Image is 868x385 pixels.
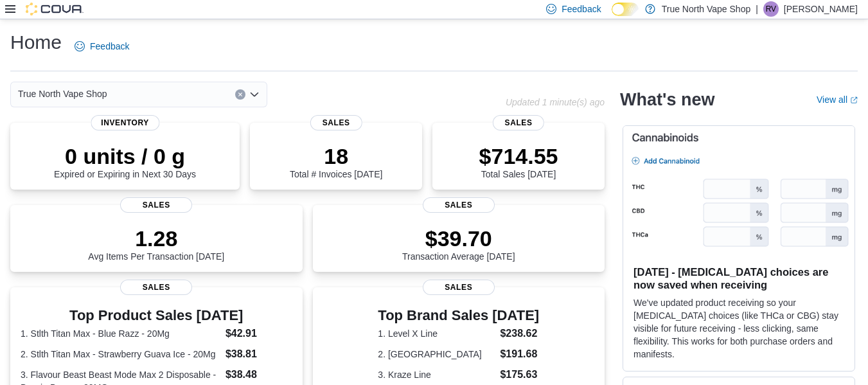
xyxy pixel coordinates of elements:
dd: $175.63 [500,367,539,382]
span: Sales [310,115,362,130]
a: Feedback [69,33,134,59]
p: 18 [290,143,382,169]
dd: $42.91 [226,326,292,341]
p: 1.28 [88,226,224,251]
h3: Top Brand Sales [DATE] [378,308,539,323]
a: View allExternal link [817,94,858,105]
dd: $191.68 [500,346,539,362]
p: 0 units / 0 g [54,143,196,169]
span: Sales [120,280,192,295]
p: $39.70 [402,226,515,251]
h3: [DATE] - [MEDICAL_DATA] choices are now saved when receiving [633,265,844,291]
dd: $238.62 [500,326,539,341]
div: Expired or Expiring in Next 30 Days [54,143,196,179]
span: Feedback [562,3,601,15]
div: Transaction Average [DATE] [402,226,515,262]
div: Total # Invoices [DATE] [290,143,382,179]
div: Rebeccah Vape [763,1,779,17]
img: Cova [26,3,84,15]
dt: 2. [GEOGRAPHIC_DATA] [378,348,495,361]
div: Avg Items Per Transaction [DATE] [88,226,224,262]
p: | [756,1,758,17]
p: True North Vape Shop [662,1,751,17]
dt: 3. Kraze Line [378,368,495,381]
dt: 2. Stlth Titan Max - Strawberry Guava Ice - 20Mg [21,348,220,361]
span: True North Vape Shop [18,86,107,102]
input: Dark Mode [612,3,639,16]
dd: $38.48 [226,367,292,382]
div: Total Sales [DATE] [479,143,558,179]
p: We've updated product receiving so your [MEDICAL_DATA] choices (like THCa or CBG) stay visible fo... [633,296,844,361]
span: Feedback [90,40,129,53]
span: RV [766,1,776,17]
p: Updated 1 minute(s) ago [506,97,605,107]
dt: 1. Level X Line [378,327,495,340]
h3: Top Product Sales [DATE] [21,308,292,323]
p: $714.55 [479,143,558,169]
span: Sales [423,280,495,295]
button: Open list of options [249,89,260,100]
span: Inventory [91,115,159,130]
span: Sales [493,115,544,130]
button: Clear input [235,89,245,100]
dd: $38.81 [226,346,292,362]
h1: Home [10,30,62,55]
svg: External link [850,96,858,104]
h2: What's new [620,89,714,110]
span: Sales [120,197,192,213]
p: [PERSON_NAME] [784,1,858,17]
dt: 1. Stlth Titan Max - Blue Razz - 20Mg [21,327,220,340]
span: Sales [423,197,495,213]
